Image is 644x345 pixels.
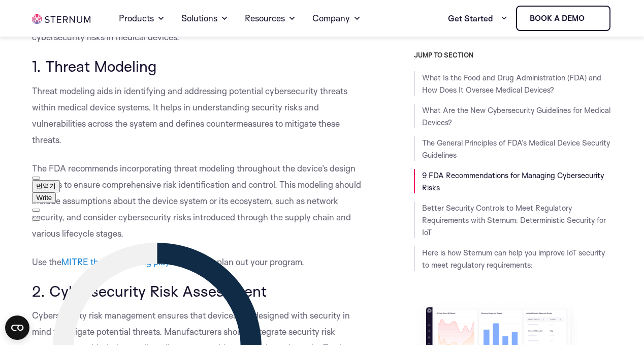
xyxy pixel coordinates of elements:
[516,6,610,31] a: Book a demo
[5,315,29,340] button: Open CMP widget
[32,56,156,75] span: 1. Threat Modeling
[448,8,508,28] a: Get Started
[32,14,90,24] img: sternum iot
[589,14,597,22] img: sternum iot
[422,73,601,95] a: What Is the Food and Drug Administration (FDA) and How Does It Oversee Medical Devices?
[414,51,611,59] h3: JUMP TO SECTION
[422,203,606,237] a: Better Security Controls to Meet Regulatory Requirements with Sternum: Deterministic Security for...
[32,85,347,145] span: Threat modeling aids in identifying and addressing potential cybersecurity threats within medical...
[32,163,361,239] span: The FDA recommends incorporating threat modeling throughout the device’s design process to ensure...
[422,170,604,192] a: 9 FDA Recommendations for Managing Cybersecurity Risks
[422,105,610,127] a: What Are the New Cybersecurity Guidelines for Medical Devices?
[422,138,610,160] a: The General Principles of FDA’s Medical Device Security Guidelines
[422,248,605,270] a: Here is how Sternum can help you improve IoT security to meet regulatory requirements:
